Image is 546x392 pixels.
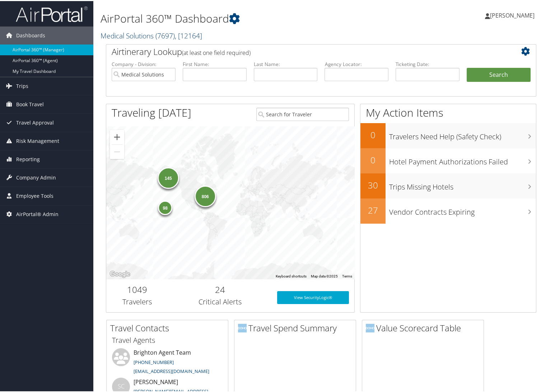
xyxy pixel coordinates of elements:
[389,152,536,166] h3: Hotel Payment Authorizations Failed
[182,48,251,56] span: (at least one field required)
[360,178,386,190] h2: 30
[16,149,40,167] span: Reporting
[110,144,124,158] button: Zoom out
[389,202,536,216] h3: Vendor Contracts Expiring
[396,60,459,67] label: Ticketing Date:
[366,323,374,331] img: domo-logo.png
[110,129,124,143] button: Zoom in
[112,334,223,344] h3: Travel Agents
[360,172,536,197] a: 30Trips Missing Hotels
[175,30,202,39] span: , [ 12164 ]
[238,321,356,333] h2: Travel Spend Summary
[16,113,54,131] span: Travel Approval
[360,147,536,172] a: 0Hotel Payment Authorizations Failed
[256,107,349,120] input: Search for Traveler
[108,347,226,377] li: Brighton Agent Team
[110,321,228,333] h2: Travel Contacts
[101,10,395,25] h1: AirPortal 360™ Dashboard
[194,185,216,206] div: 806
[490,10,535,18] span: [PERSON_NAME]
[101,30,202,39] a: Medical Solutions
[467,67,531,81] button: Search
[276,273,307,278] button: Keyboard shortcuts
[174,296,266,306] h3: Critical Alerts
[342,273,352,277] a: Terms (opens in new tab)
[112,45,495,57] h2: Airtinerary Lookup
[16,131,59,149] span: Risk Management
[16,94,44,112] span: Book Travel
[183,60,247,67] label: First Name:
[134,358,174,364] a: [PHONE_NUMBER]
[360,128,386,140] h2: 0
[360,197,536,223] a: 27Vendor Contracts Expiring
[238,323,247,331] img: domo-logo.png
[389,127,536,141] h3: Travelers Need Help (Safety Check)
[485,4,542,25] a: [PERSON_NAME]
[16,25,45,43] span: Dashboards
[16,204,59,222] span: AirPortal® Admin
[155,30,175,39] span: ( 7697 )
[16,168,56,186] span: Company Admin
[134,367,209,373] a: [EMAIL_ADDRESS][DOMAIN_NAME]
[16,5,88,22] img: airportal-logo.png
[277,290,349,303] a: View SecurityLogic®
[389,177,536,191] h3: Trips Missing Hotels
[108,269,132,278] a: Open this area in Google Maps (opens a new window)
[16,76,28,94] span: Trips
[360,122,536,147] a: 0Travelers Need Help (Safety Check)
[108,269,132,278] img: Google
[366,321,484,333] h2: Value Scorecard Table
[112,283,163,295] h2: 1049
[112,104,191,119] h1: Traveling [DATE]
[360,104,536,119] h1: My Action Items
[16,186,53,204] span: Employee Tools
[174,283,266,295] h2: 24
[157,166,179,188] div: 145
[360,153,386,165] h2: 0
[254,60,318,67] label: Last Name:
[158,199,172,214] div: 98
[112,60,176,67] label: Company - Division:
[112,296,163,306] h3: Travelers
[311,273,338,277] span: Map data ©2025
[360,203,386,215] h2: 27
[325,60,388,67] label: Agency Locator:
